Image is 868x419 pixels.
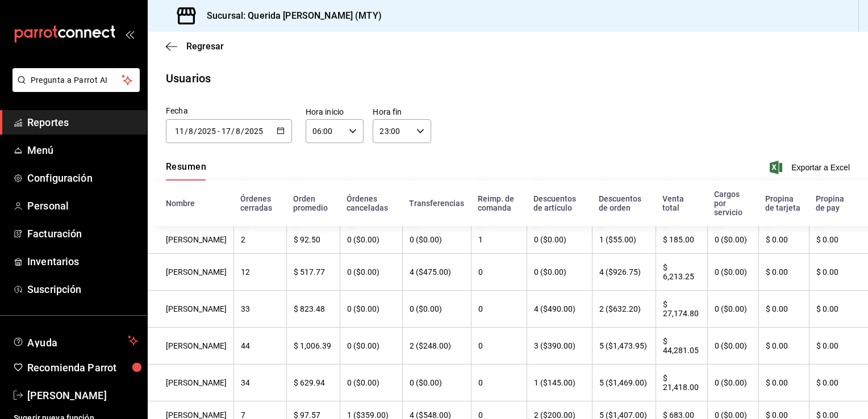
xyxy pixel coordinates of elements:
[471,291,527,328] th: 0
[27,143,138,158] span: Menú
[707,291,758,328] th: 0 ($0.00)
[809,254,868,291] th: $ 0.00
[656,364,707,401] th: $ 21,418.00
[27,115,138,130] span: Reportes
[592,328,656,364] th: 5 ($1,473.95)
[402,254,471,291] th: 4 ($475.00)
[809,291,868,328] th: $ 0.00
[340,254,402,291] th: 0 ($0.00)
[471,181,527,226] th: Reimp. de comanda
[27,198,138,213] span: Personal
[286,364,340,401] th: $ 629.94
[471,226,527,254] th: 1
[402,291,471,328] th: 0 ($0.00)
[233,328,286,364] th: 44
[809,364,868,401] th: $ 0.00
[233,254,286,291] th: 12
[758,291,809,328] th: $ 0.00
[198,9,382,23] h3: Sucursal: Querida [PERSON_NAME] (MTY)
[27,226,138,241] span: Facturación
[402,181,471,226] th: Transferencias
[194,127,197,136] span: /
[340,328,402,364] th: 0 ($0.00)
[402,226,471,254] th: 0 ($0.00)
[166,161,206,181] div: navigation tabs
[12,68,140,92] button: Pregunta a Parrot AI
[233,364,286,401] th: 34
[27,388,138,403] span: [PERSON_NAME]
[233,226,286,254] th: 2
[221,127,231,136] input: Day
[186,41,224,52] span: Regresar
[527,328,592,364] th: 3 ($390.00)
[148,226,233,254] th: [PERSON_NAME]
[471,364,527,401] th: 0
[148,291,233,328] th: [PERSON_NAME]
[241,127,244,136] span: /
[185,127,188,136] span: /
[707,328,758,364] th: 0 ($0.00)
[286,291,340,328] th: $ 823.48
[402,328,471,364] th: 2 ($248.00)
[188,127,194,136] input: Month
[402,364,471,401] th: 0 ($0.00)
[592,291,656,328] th: 2 ($632.20)
[527,181,592,226] th: Descuentos de artículo
[166,105,292,117] div: Fecha
[656,181,707,226] th: Venta total
[707,254,758,291] th: 0 ($0.00)
[148,328,233,364] th: [PERSON_NAME]
[809,328,868,364] th: $ 0.00
[656,226,707,254] th: $ 185.00
[527,291,592,328] th: 4 ($490.00)
[197,127,216,136] input: Year
[340,364,402,401] th: 0 ($0.00)
[758,226,809,254] th: $ 0.00
[758,254,809,291] th: $ 0.00
[31,74,122,86] span: Pregunta a Parrot AI
[27,282,138,297] span: Suscripción
[758,364,809,401] th: $ 0.00
[758,181,809,226] th: Propina de tarjeta
[340,181,402,226] th: Órdenes canceladas
[527,226,592,254] th: 0 ($0.00)
[218,127,220,136] span: -
[809,226,868,254] th: $ 0.00
[656,328,707,364] th: $ 44,281.05
[707,181,758,226] th: Cargos por servicio
[592,181,656,226] th: Descuentos de orden
[809,181,868,226] th: Propina de pay
[166,70,211,87] div: Usuarios
[125,30,134,39] button: open_drawer_menu
[27,334,123,347] span: Ayuda
[527,254,592,291] th: 0 ($0.00)
[340,291,402,328] th: 0 ($0.00)
[656,254,707,291] th: $ 6,213.25
[592,226,656,254] th: 1 ($55.00)
[233,181,286,226] th: Órdenes cerradas
[174,127,185,136] input: Day
[656,291,707,328] th: $ 27,174.80
[8,82,140,94] a: Pregunta a Parrot AI
[471,328,527,364] th: 0
[27,170,138,186] span: Configuración
[527,364,592,401] th: 1 ($145.00)
[758,328,809,364] th: $ 0.00
[27,360,138,375] span: Recomienda Parrot
[231,127,235,136] span: /
[373,108,431,116] label: Hora fin
[306,108,364,116] label: Hora inicio
[286,328,340,364] th: $ 1,006.39
[286,181,340,226] th: Orden promedio
[233,291,286,328] th: 33
[772,161,850,174] button: Exportar a Excel
[286,254,340,291] th: $ 517.77
[244,127,264,136] input: Year
[148,364,233,401] th: [PERSON_NAME]
[340,226,402,254] th: 0 ($0.00)
[707,364,758,401] th: 0 ($0.00)
[286,226,340,254] th: $ 92.50
[592,254,656,291] th: 4 ($926.75)
[471,254,527,291] th: 0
